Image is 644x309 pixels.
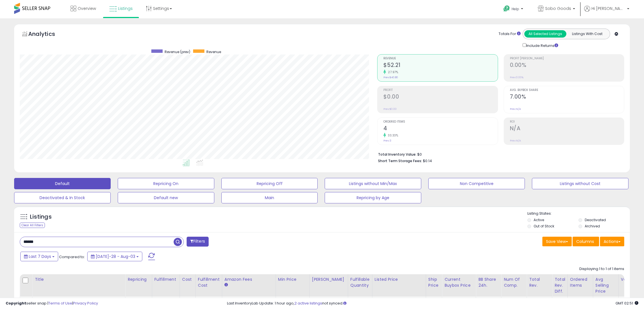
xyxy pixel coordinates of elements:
span: Columns [576,239,594,244]
div: Current Buybox Price [444,277,473,288]
h2: N/A [510,125,624,133]
button: Listings without Min/Max [325,178,421,189]
button: Listings With Cost [566,30,608,38]
div: Totals For [499,31,521,37]
h5: Listings [30,213,52,221]
span: $0.14 [423,158,432,164]
button: Non Competitive [428,178,525,189]
div: Ordered Items [570,277,591,288]
div: Fulfillment Cost [198,277,220,288]
span: [DATE]-28 - Aug-03 [96,254,135,259]
h2: $0.00 [383,93,497,101]
span: Revenue [383,57,497,60]
div: Velocity [621,277,641,282]
div: Avg Selling Price [595,277,616,294]
a: Terms of Use [48,301,72,306]
div: Clear All Filters [20,223,45,228]
span: ROI [510,120,624,123]
div: Include Returns [518,42,565,49]
small: Prev: $40.80 [383,76,398,79]
a: 2 active listings [294,301,322,306]
div: Repricing [128,277,150,282]
span: Profit [383,89,497,92]
small: Prev: 0.00% [510,76,523,79]
small: 33.33% [386,133,398,138]
button: Repricing Off [221,178,318,189]
button: Listings without Cost [532,178,628,189]
span: Hi [PERSON_NAME] [591,6,625,11]
div: Cost [182,277,193,282]
div: Num of Comp. [504,277,524,288]
div: Fulfillment [154,277,177,282]
div: Fulfillable Quantity [350,277,370,288]
button: Deactivated & In Stock [14,192,111,203]
div: Last InventoryLab Update: 1 hour ago, not synced. [227,301,638,306]
span: Sobo Goods [545,6,571,11]
span: Avg. Buybox Share [510,89,624,92]
span: Ordered Items [383,120,497,123]
label: Out of Stock [534,224,554,229]
li: $0 [378,151,620,157]
button: Repricing by Age [325,192,421,203]
div: Ship Price [428,277,440,288]
div: Title [35,277,123,282]
label: Deactivated [585,217,606,222]
button: Main [221,192,318,203]
button: Last 7 Days [20,252,58,261]
small: Prev: 3 [383,139,391,142]
small: 27.97% [386,70,398,74]
button: Repricing On [118,178,214,189]
small: Amazon Fees. [224,282,228,288]
b: Short Term Storage Fees: [378,158,422,163]
span: Overview [78,6,96,11]
span: Profit [PERSON_NAME] [510,57,624,60]
div: Total Rev. [529,277,550,288]
label: Archived [585,224,600,229]
div: [PERSON_NAME] [312,277,346,282]
small: Prev: N/A [510,139,521,142]
label: Active [534,217,544,222]
button: Actions [600,237,624,246]
div: Displaying 1 to 1 of 1 items [579,266,624,272]
h2: 4 [383,125,497,133]
strong: Copyright [6,301,26,306]
span: Revenue (prev) [165,49,190,54]
div: Listed Price [375,277,423,282]
span: Compared to: [59,254,85,260]
button: All Selected Listings [524,30,566,38]
h2: 7.00% [510,93,624,101]
a: Hi [PERSON_NAME] [584,6,629,18]
button: Filters [187,237,209,247]
a: Help [499,1,529,18]
span: 2025-08-12 02:51 GMT [615,301,638,306]
h2: $52.21 [383,62,497,69]
span: Last 7 Days [29,254,51,259]
button: Columns [573,237,599,246]
h2: 0.00% [510,62,624,69]
div: Amazon Fees [224,277,273,282]
div: seller snap | | [6,301,98,306]
small: Prev: $0.00 [383,107,397,111]
p: Listing States: [527,211,630,216]
a: Privacy Policy [73,301,98,306]
i: Get Help [503,5,510,12]
button: Save View [542,237,572,246]
div: BB Share 24h. [478,277,499,288]
div: Total Rev. Diff. [555,277,565,294]
button: Default [14,178,111,189]
small: Prev: N/A [510,107,521,111]
div: Min Price [278,277,307,282]
span: Revenue [206,49,221,54]
span: Listings [118,6,133,11]
span: Help [512,6,519,11]
button: [DATE]-28 - Aug-03 [87,252,142,261]
h5: Analytics [28,30,66,39]
b: Total Inventory Value: [378,152,416,157]
button: Default new [118,192,214,203]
